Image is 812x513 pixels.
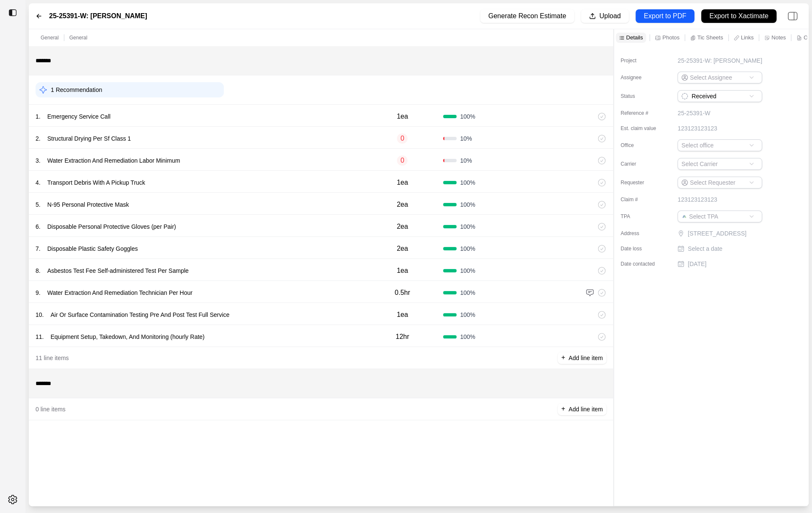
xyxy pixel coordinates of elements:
[397,177,408,188] p: 1ea
[621,245,663,252] label: Date loss
[460,266,475,275] span: 100 %
[621,74,663,81] label: Assignee
[36,112,41,121] p: 1 .
[36,178,41,187] p: 4 .
[677,195,717,204] p: 123123123123
[662,34,679,41] p: Photos
[558,352,606,364] button: +Add line item
[621,125,663,132] label: Est. claim value
[621,142,663,149] label: Office
[47,331,208,343] p: Equipment Setup, Takedown, And Monitoring (hourly Rate)
[44,111,114,122] p: Emergency Service Call
[621,213,663,220] label: TPA
[36,244,41,253] p: 7 .
[488,11,566,21] p: Generate Recon Estimate
[397,310,408,320] p: 1ea
[36,405,66,413] p: 0 line items
[47,309,233,321] p: Air Or Surface Contamination Testing Pre And Post Test Full Service
[460,156,472,165] span: 10 %
[395,288,410,298] p: 0.5hr
[44,265,192,277] p: Asbestos Test Fee Self-administered Test Per Sample
[688,260,706,268] p: [DATE]
[397,244,408,254] p: 2ea
[44,133,135,144] p: Structural Drying Per Sf Class 1
[460,200,475,209] span: 100 %
[636,9,694,23] button: Export to PDF
[36,266,41,275] p: 8 .
[599,11,621,21] p: Upload
[36,134,41,143] p: 2 .
[44,243,141,255] p: Disposable Plastic Safety Goggles
[44,177,149,189] p: Transport Debris With A Pickup Truck
[460,244,475,253] span: 100 %
[36,354,69,362] p: 11 line items
[621,261,663,267] label: Date contacted
[460,134,472,143] span: 10 %
[586,288,594,297] img: comment
[480,9,574,23] button: Generate Recon Estimate
[36,288,41,297] p: 9 .
[569,405,603,413] p: Add line item
[44,155,184,166] p: Water Extraction And Remediation Labor Minimum
[460,288,475,297] span: 100 %
[581,9,629,23] button: Upload
[397,155,407,166] p: 0
[460,112,475,121] span: 100 %
[561,404,565,414] p: +
[41,34,59,41] p: General
[51,86,102,94] p: 1 Recommendation
[460,222,475,231] span: 100 %
[709,11,768,21] p: Export to Xactimate
[569,354,603,362] p: Add line item
[36,222,41,231] p: 6 .
[621,161,663,167] label: Carrier
[626,34,643,41] p: Details
[36,333,44,341] p: 11 .
[49,11,147,21] label: 25-25391-W: [PERSON_NAME]
[621,93,663,100] label: Status
[677,124,717,133] p: 123123123123
[677,109,710,117] p: 25-25391-W
[69,34,88,41] p: General
[621,230,663,237] label: Address
[701,9,776,23] button: Export to Xactimate
[460,178,475,187] span: 100 %
[677,56,762,65] p: 25-25391-W: [PERSON_NAME]
[36,156,41,165] p: 3 .
[644,11,686,21] p: Export to PDF
[44,199,132,211] p: N-95 Personal Protective Mask
[460,333,475,341] span: 100 %
[44,221,179,233] p: Disposable Personal Protective Gloves (per Pair)
[460,311,475,319] span: 100 %
[558,403,606,415] button: +Add line item
[8,8,17,17] img: toggle sidebar
[783,7,802,25] img: right-panel.svg
[688,244,722,253] p: Select a date
[36,311,44,319] p: 10 .
[621,57,663,64] label: Project
[621,196,663,203] label: Claim #
[44,287,196,299] p: Water Extraction And Remediation Technician Per Hour
[397,133,407,144] p: 0
[688,229,764,238] p: [STREET_ADDRESS]
[621,179,663,186] label: Requester
[397,200,408,210] p: 2ea
[621,110,663,116] label: Reference #
[397,266,408,276] p: 1ea
[36,200,41,209] p: 5 .
[741,34,754,41] p: Links
[771,34,786,41] p: Notes
[697,34,723,41] p: Tic Sheets
[561,353,565,363] p: +
[397,222,408,232] p: 2ea
[397,111,408,122] p: 1ea
[396,332,409,342] p: 12hr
